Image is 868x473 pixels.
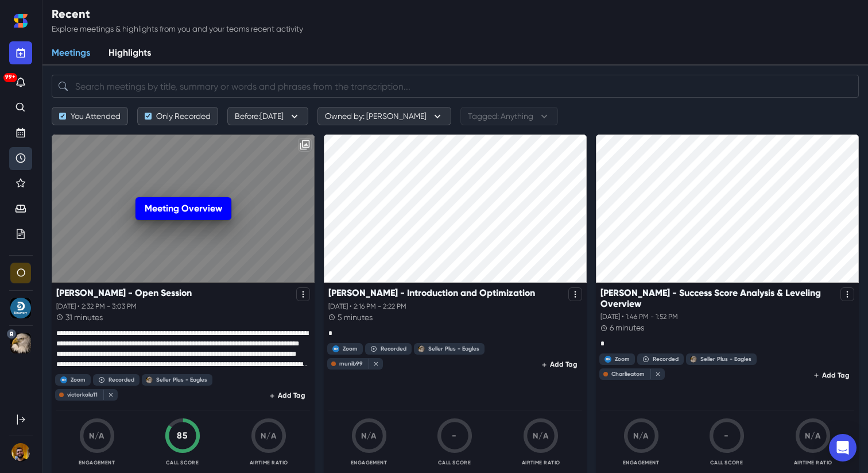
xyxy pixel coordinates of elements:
[67,391,98,398] div: victorkola11
[52,7,303,21] h2: Recent
[166,459,199,467] p: Call Score
[724,430,729,441] span: -
[610,322,644,334] p: 6 minutes
[56,287,192,298] p: [PERSON_NAME] - Open Session
[460,107,558,125] button: Tagged: Anything
[52,107,128,125] button: You Attended
[338,312,373,324] p: 5 minutes
[522,459,560,467] p: Airtime Ratio
[9,223,32,246] a: Your Plans
[9,408,32,431] button: Expand nav
[9,122,32,145] a: Upcoming
[418,345,425,352] img: Seller Plus - Eagles
[537,358,582,372] button: Add Tag
[296,287,310,301] button: Options
[65,312,103,324] p: 31 minutes
[650,369,662,379] button: close
[700,356,751,363] div: Seller Plus - Eagles
[10,333,31,353] div: Seller Plus - Eagles
[428,345,479,352] div: Seller Plus - Eagles
[653,356,679,363] div: Recorded
[633,430,649,440] span: N/A
[623,459,660,467] p: Engagement
[438,459,471,467] p: Call Score
[809,368,854,382] button: Add Tag
[361,430,377,440] span: N/A
[710,459,743,467] p: Call Score
[108,376,134,383] div: Recorded
[840,287,854,301] button: Options
[600,287,836,309] p: [PERSON_NAME] - Success Score Analysis & Leveling Overview
[611,371,645,378] div: Charlieatom
[52,23,303,35] p: Explore meetings & highlights from you and your teams recent activity
[56,301,310,312] p: [DATE] • 2:32 PM - 3:03 PM
[805,430,820,440] span: N/A
[103,390,115,400] button: close
[89,430,104,440] span: N/A
[339,360,363,367] div: munib99
[533,430,548,440] span: N/A
[317,107,451,125] button: Owned by: [PERSON_NAME]
[9,9,32,32] a: Home
[328,287,535,298] p: [PERSON_NAME] - Introduction and Optimization
[52,75,859,98] input: Search meetings by title, summary or words and phrases from the transcription...
[452,430,457,441] span: -
[156,376,207,383] div: Seller Plus - Eagles
[137,107,218,125] button: Only Recorded
[79,459,115,467] p: Engagement
[615,356,630,363] div: Zoom
[351,459,387,467] p: Engagement
[10,298,31,318] div: Discovery Calls
[343,345,358,352] div: Zoom
[164,429,201,442] div: 85
[17,267,25,278] div: Organization
[9,441,33,464] button: User menu
[135,197,231,220] a: Meeting Overview
[794,459,832,467] p: Airtime Ratio
[381,345,406,352] div: Recorded
[10,263,31,283] div: Organization
[71,376,86,383] div: Zoom
[829,434,857,462] div: Open Intercom Messenger
[250,459,288,467] p: Airtime Ratio
[298,138,312,152] button: Options
[328,301,582,312] p: [DATE] • 2:16 PM - 2:22 PM
[600,312,854,322] p: [DATE] • 1:46 PM - 1:52 PM
[9,41,32,64] button: New meeting
[9,198,32,221] a: Waiting Room
[568,287,582,301] button: Options
[9,97,32,120] a: Search
[5,75,15,80] p: 99+
[42,41,99,66] a: Meetings
[265,389,310,403] button: Add Tag
[9,71,32,94] button: Notifications
[261,430,276,440] span: N/A
[9,172,32,195] a: Favorites
[99,41,160,66] a: Highlights
[146,376,153,383] img: Seller Plus - Eagles
[690,356,697,363] img: Seller Plus - Eagles
[9,147,32,170] a: Recent
[227,107,308,125] button: Before:[DATE]
[369,359,380,369] button: close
